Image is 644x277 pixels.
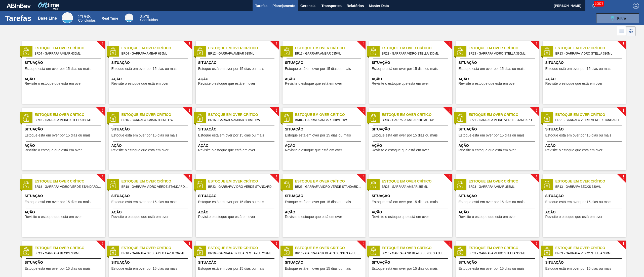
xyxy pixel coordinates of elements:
[189,109,190,112] span: !
[285,127,364,132] span: Situação
[198,82,255,85] span: Revisite o estoque que está em over
[285,210,364,215] span: Ação
[545,133,611,137] span: Estoque está em over por 15 dias ou mais
[469,112,539,117] span: Estoque em Over Crítico
[198,200,264,204] span: Estoque está em over por 15 dias ou mais
[469,245,539,251] span: Estoque em Over Crítico
[111,260,191,265] span: Situação
[555,45,626,51] span: Estoque em Over Crítico
[25,200,91,204] span: Estoque está em over por 15 dias ou mais
[382,179,452,184] span: Estoque em Over Crítico
[140,15,149,19] span: / 78
[35,245,105,251] span: Estoque em Over Crítico
[140,18,158,22] span: Concluídas
[208,112,279,117] span: Estoque em Over Crítico
[545,193,625,199] span: Situação
[111,193,191,199] span: Situação
[459,210,538,215] span: Ação
[255,3,267,9] span: Tarefas
[545,143,625,148] span: Ação
[372,67,438,71] span: Estoque está em over por 15 dias ou mais
[555,184,622,190] span: BR13 - GARRAFA BECKS 330ML
[22,114,30,122] img: status
[295,179,366,184] span: Estoque em Over Crítico
[372,193,451,199] span: Situação
[545,67,611,71] span: Estoque está em over por 15 dias ou mais
[555,179,626,184] span: Estoque em Over Crítico
[35,112,105,117] span: Estoque em Over Crítico
[626,26,636,36] div: Visão em Cards
[35,117,101,123] span: BR13 - GARRAFA VIDRO STELLA 330ML
[285,76,364,82] span: Ação
[555,51,622,56] span: BR13 - GARRAFA VIDRO STELLA 330ML
[198,133,264,137] span: Estoque está em over por 15 dias ou mais
[285,148,342,152] span: Revisite o estoque que está em over
[122,179,192,184] span: Estoque em Over Crítico
[7,4,31,8] img: TNhmsLtSVTkK8tSr43FrP2fwEKptu5GPRR3wAAAABJRU5ErkJggg==
[285,133,351,137] span: Estoque está em over por 15 dias ou mais
[382,245,452,251] span: Estoque em Over Crítico
[543,114,551,122] img: status
[295,112,366,117] span: Estoque em Over Crítico
[459,133,525,137] span: Estoque está em over por 15 dias ou mais
[189,42,190,46] span: !
[459,60,538,65] span: Situação
[208,117,275,123] span: BR16 - GARRAFA AMBAR 300ML OW
[370,247,377,255] img: status
[78,15,96,22] div: Base Line
[198,215,255,219] span: Revisite o estoque que está em over
[198,67,264,71] span: Estoque está em over por 15 dias ou mais
[545,60,625,65] span: Situação
[25,133,91,137] span: Estoque está em over por 15 dias ou mais
[275,175,277,179] span: !
[25,127,104,132] span: Situação
[459,67,525,71] span: Estoque está em over por 15 dias ou mais
[456,247,464,255] img: status
[456,181,464,188] img: status
[459,193,538,199] span: Situação
[382,251,448,256] span: BR16 - GARRAFA SK BEATS SENSES AZUL 269ML
[536,242,537,246] span: !
[536,175,537,179] span: !
[25,143,104,148] span: Ação
[362,242,364,246] span: !
[594,1,604,7] span: 10578
[25,215,82,219] span: Revisite o estoque que está em over
[285,260,364,265] span: Situação
[372,82,429,85] span: Revisite o estoque que está em over
[372,127,451,132] span: Situação
[555,251,622,256] span: BR03 - GARRAFA VIDRO STELLA 330ML
[111,210,191,215] span: Ação
[111,67,177,71] span: Estoque está em over por 15 dias ou mais
[25,82,82,85] span: Revisite o estoque que está em over
[459,148,516,152] span: Revisite o estoque que está em over
[545,215,602,219] span: Revisite o estoque que está em over
[102,42,103,46] span: !
[283,181,290,188] img: status
[122,45,192,51] span: Estoque em Over Crítico
[617,16,626,20] span: Filtro
[459,215,516,219] span: Revisite o estoque que está em over
[198,143,277,148] span: Ação
[555,245,626,251] span: Estoque em Over Crítico
[449,42,451,46] span: !
[295,184,361,190] span: BR23 - GARRAFA VIDRO VERDE STANDARD 600ML
[25,148,82,152] span: Revisite o estoque que está em over
[295,251,361,256] span: BR16 - GARRAFA SK BEATS SENSES AZUL 269ML
[545,210,625,215] span: Ação
[35,51,101,56] span: BR04 - GARRAFA AMBAR 635ML
[208,51,275,56] span: BR12 - GARRAFA AMBAR 635ML
[140,15,158,22] div: Real Time
[545,200,611,204] span: Estoque está em over por 15 dias ou mais
[285,60,364,65] span: Situação
[25,60,104,65] span: Situação
[35,251,101,256] span: BR13 - GARRAFA BECKS 330ML
[295,245,366,251] span: Estoque em Over Crítico
[78,14,91,19] span: / 68
[109,48,117,55] img: status
[585,2,601,9] button: Notificações
[198,193,277,199] span: Situação
[372,210,451,215] span: Ação
[111,143,191,148] span: Ação
[111,60,191,65] span: Situação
